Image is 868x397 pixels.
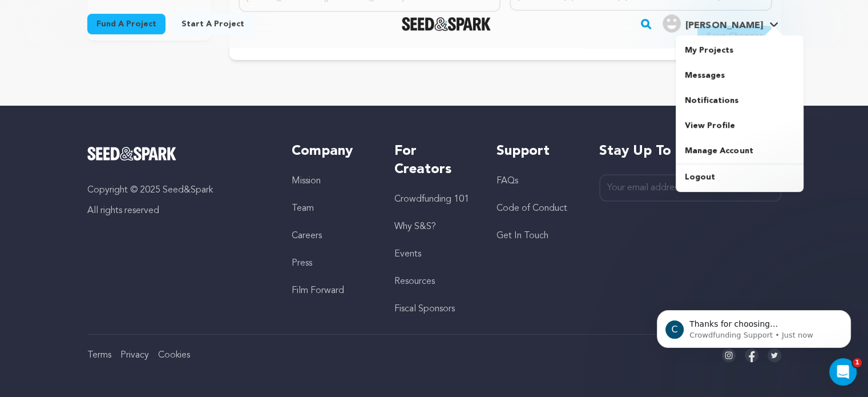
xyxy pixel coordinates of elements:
[599,142,781,161] h5: Stay up to date
[394,250,421,259] a: Events
[496,177,518,186] a: FAQs
[292,231,322,240] a: Careers
[394,277,435,286] a: Resources
[496,204,567,213] a: Code of Conduct
[292,286,344,295] a: Film Forward
[87,183,269,197] p: Copyright © 2025 Seed&Spark
[120,351,149,360] a: Privacy
[87,204,269,218] p: All rights reserved
[829,358,857,386] iframe: Intercom live chat
[394,195,469,204] a: Crowdfunding 101
[402,17,491,31] a: Seed&Spark Homepage
[402,17,491,31] img: Seed&Spark Logo Dark Mode
[292,204,314,213] a: Team
[292,259,312,268] a: Press
[660,12,781,36] span: Jaco R.'s Profile
[87,147,177,161] img: Seed&Spark Logo
[660,12,781,33] a: Jaco R.'s Profile
[676,63,804,88] a: Messages
[292,142,371,161] h5: Company
[87,147,269,161] a: Seed&Spark Homepage
[676,88,804,113] a: Notifications
[663,14,762,33] div: Jaco R.'s Profile
[676,165,804,190] a: Logout
[172,14,253,34] a: Start a project
[676,113,804,138] a: View Profile
[496,142,576,161] h5: Support
[394,222,436,231] a: Why S&S?
[292,177,321,186] a: Mission
[676,138,804,163] a: Manage Account
[640,286,868,366] iframe: Intercom notifications message
[685,21,762,30] span: [PERSON_NAME]
[394,142,474,179] h5: For Creators
[158,351,190,360] a: Cookies
[87,14,165,34] a: Fund a project
[853,358,862,367] span: 1
[394,304,455,314] a: Fiscal Sponsors
[87,351,111,360] a: Terms
[663,14,681,33] img: user.png
[676,38,804,63] a: My Projects
[599,174,781,202] input: Your email address
[496,231,548,240] a: Get In Touch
